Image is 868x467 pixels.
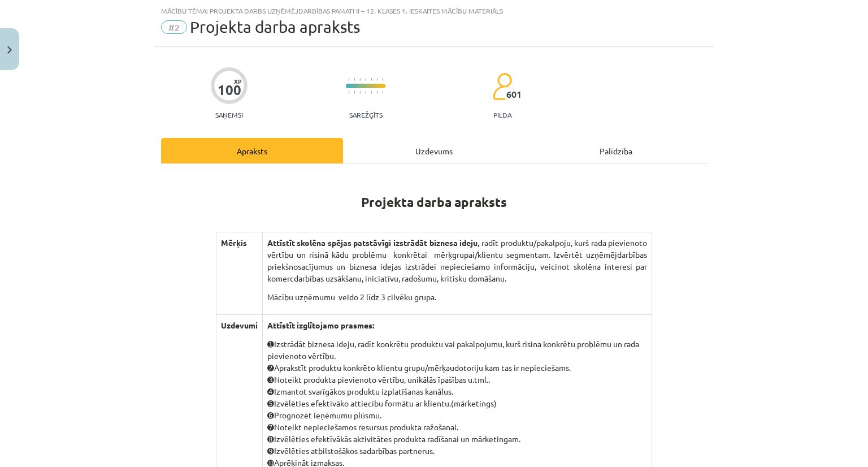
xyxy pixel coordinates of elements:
img: icon-short-line-57e1e144782c952c97e751825c79c345078a6d821885a25fce030b3d8c18986b.svg [371,78,372,81]
span: #2 [161,20,187,34]
p: Sarežģīts [349,111,383,119]
b: Mērķis [221,237,247,248]
p: pilda [493,111,511,119]
img: icon-short-line-57e1e144782c952c97e751825c79c345078a6d821885a25fce030b3d8c18986b.svg [359,78,361,81]
img: icon-short-line-57e1e144782c952c97e751825c79c345078a6d821885a25fce030b3d8c18986b.svg [376,91,377,94]
img: icon-short-line-57e1e144782c952c97e751825c79c345078a6d821885a25fce030b3d8c18986b.svg [376,78,377,81]
img: icon-short-line-57e1e144782c952c97e751825c79c345078a6d821885a25fce030b3d8c18986b.svg [365,91,366,94]
span: XP [234,78,241,84]
p: , radīt produktu/pakalpoju, kurš rada pievienoto vērtību un risinā kādu problēmu konkrētai mērķgr... [267,237,648,284]
span: Projekta darba apraksts [190,18,360,36]
img: icon-short-line-57e1e144782c952c97e751825c79c345078a6d821885a25fce030b3d8c18986b.svg [354,78,355,81]
b: Uzdevumi [221,320,258,330]
img: icon-short-line-57e1e144782c952c97e751825c79c345078a6d821885a25fce030b3d8c18986b.svg [382,78,383,81]
div: Palīdzība [525,138,707,163]
p: Saņemsi [211,111,248,119]
span: 601 [506,89,522,100]
div: 100 [218,82,241,98]
div: Mācību tēma: Projekta darbs uzņēmējdarbības pamati ii – 12. klases 1. ieskaites mācību materiāls [161,7,707,15]
img: icon-short-line-57e1e144782c952c97e751825c79c345078a6d821885a25fce030b3d8c18986b.svg [382,91,383,94]
img: icon-close-lesson-0947bae3869378f0d4975bcd49f059093ad1ed9edebbc8119c70593378902aed.svg [7,46,12,54]
img: icon-short-line-57e1e144782c952c97e751825c79c345078a6d821885a25fce030b3d8c18986b.svg [354,91,355,94]
img: icon-short-line-57e1e144782c952c97e751825c79c345078a6d821885a25fce030b3d8c18986b.svg [348,91,349,94]
div: Apraksts [161,138,343,163]
img: icon-short-line-57e1e144782c952c97e751825c79c345078a6d821885a25fce030b3d8c18986b.svg [359,91,361,94]
p: Mācību uzņēmumu veido 2 līdz 3 cilvēku grupa. [267,291,648,303]
strong: Attīstīt izglītojamo prasmes: [267,320,374,330]
div: Uzdevums [343,138,525,163]
strong: Attīstīt skolēna spējas patstāvīgi izstrādāt biznesa ideju [267,237,478,248]
img: icon-short-line-57e1e144782c952c97e751825c79c345078a6d821885a25fce030b3d8c18986b.svg [365,78,366,81]
img: students-c634bb4e5e11cddfef0936a35e636f08e4e9abd3cc4e673bd6f9a4125e45ecb1.svg [492,72,512,101]
strong: Projekta darba apraksts [361,194,507,210]
img: icon-short-line-57e1e144782c952c97e751825c79c345078a6d821885a25fce030b3d8c18986b.svg [371,91,372,94]
img: icon-short-line-57e1e144782c952c97e751825c79c345078a6d821885a25fce030b3d8c18986b.svg [348,78,349,81]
